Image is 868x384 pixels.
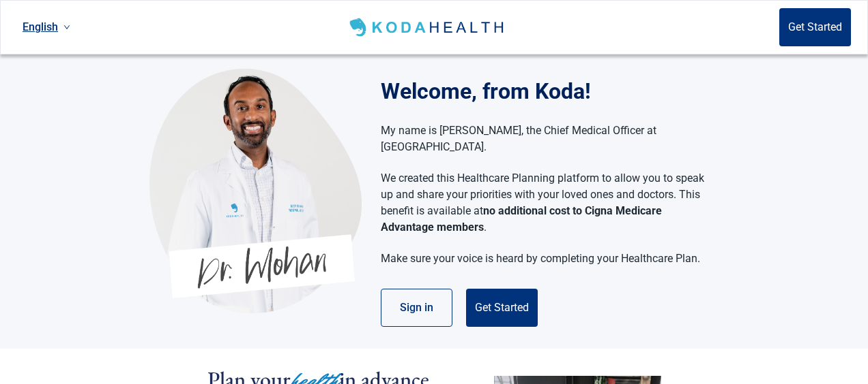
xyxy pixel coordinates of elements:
img: Koda Health [149,68,362,313]
strong: no additional cost to Cigna Medicare Advantage members [381,204,662,234]
button: Get Started [466,289,538,327]
h1: Welcome, from Koda! [381,75,719,108]
p: We created this Healthcare Planning platform to allow you to speak up and share your priorities w... [381,170,705,236]
p: My name is [PERSON_NAME], the Chief Medical Officer at [GEOGRAPHIC_DATA]. [381,123,705,155]
a: Current language: English [17,16,76,38]
button: Sign in [381,289,452,327]
span: down [63,24,70,31]
button: Get Started [779,8,851,46]
p: Make sure your voice is heard by completing your Healthcare Plan. [381,251,705,267]
img: Koda Health [347,16,508,38]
